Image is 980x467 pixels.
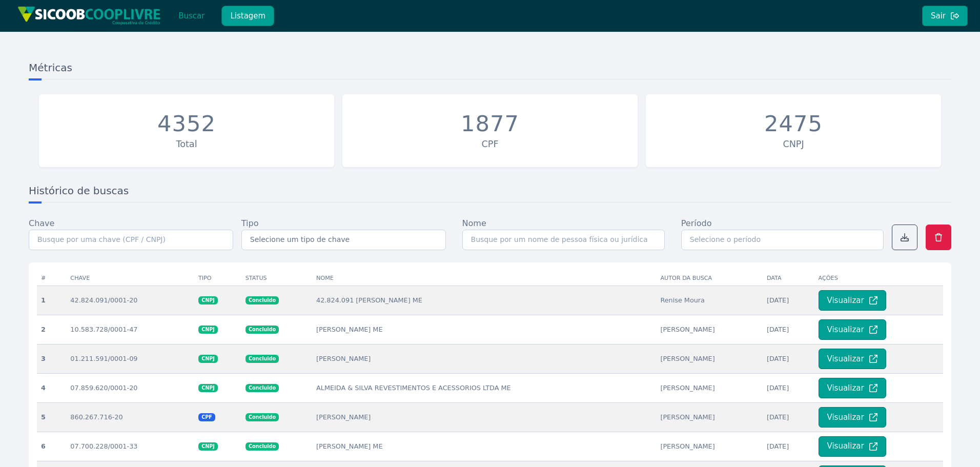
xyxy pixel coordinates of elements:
th: 1 [37,286,66,315]
input: Busque por um nome de pessoa física ou jurídica [462,230,665,250]
td: 42.824.091/0001-20 [66,286,194,315]
th: Ações [814,271,944,286]
div: Total [44,137,329,151]
td: [DATE] [763,373,814,402]
th: Nome [312,271,656,286]
span: Concluido [246,355,279,363]
label: Nome [462,217,486,230]
button: Visualizar [819,436,886,457]
button: Visualizar [819,319,886,340]
div: CNPJ [651,137,936,151]
span: CNPJ [198,442,218,451]
span: Concluido [246,413,279,421]
td: [PERSON_NAME] [312,402,656,432]
th: 2 [37,315,66,344]
h3: Histórico de buscas [29,184,951,202]
button: Visualizar [819,378,886,398]
input: Selecione o período [681,230,884,250]
th: Status [241,271,312,286]
th: 3 [37,344,66,373]
td: 01.211.591/0001-09 [66,344,194,373]
th: 6 [37,432,66,461]
label: Chave [29,217,54,230]
span: CNPJ [198,384,218,392]
span: CNPJ [198,296,218,304]
h3: Métricas [29,60,951,79]
th: 4 [37,373,66,402]
img: img/sicoob_cooplivre.png [17,6,161,25]
label: Período [681,217,712,230]
td: Renise Moura [656,286,763,315]
span: CNPJ [198,326,218,334]
td: [PERSON_NAME] [312,344,656,373]
label: Tipo [241,217,259,230]
td: [DATE] [763,432,814,461]
span: Concluido [246,296,279,304]
button: Buscar [170,6,213,26]
td: [DATE] [763,286,814,315]
th: Tipo [194,271,241,286]
td: [PERSON_NAME] ME [312,432,656,461]
td: 10.583.728/0001-47 [66,315,194,344]
span: Concluido [246,384,279,392]
td: 07.700.228/0001-33 [66,432,194,461]
td: [PERSON_NAME] [656,432,763,461]
th: Chave [66,271,194,286]
td: ALMEIDA & SILVA REVESTIMENTOS E ACESSORIOS LTDA ME [312,373,656,402]
th: Autor da busca [656,271,763,286]
button: Listagem [221,6,274,26]
div: CPF [348,137,632,151]
td: [DATE] [763,402,814,432]
td: [PERSON_NAME] [656,402,763,432]
button: Sair [922,6,968,26]
button: Visualizar [819,407,886,428]
td: [DATE] [763,315,814,344]
td: [PERSON_NAME] [656,373,763,402]
div: 1877 [461,111,519,137]
th: 5 [37,402,66,432]
div: 2475 [764,111,823,137]
div: 4352 [157,111,216,137]
th: Data [763,271,814,286]
span: Concluido [246,442,279,451]
button: Visualizar [819,290,886,311]
td: 860.267.716-20 [66,402,194,432]
input: Busque por uma chave (CPF / CNPJ) [29,230,233,250]
td: [PERSON_NAME] [656,315,763,344]
th: # [37,271,66,286]
td: [PERSON_NAME] ME [312,315,656,344]
td: [PERSON_NAME] [656,344,763,373]
td: 42.824.091 [PERSON_NAME] ME [312,286,656,315]
td: [DATE] [763,344,814,373]
button: Visualizar [819,349,886,369]
td: 07.859.620/0001-20 [66,373,194,402]
span: Concluido [246,326,279,334]
span: CNPJ [198,355,218,363]
span: CPF [198,413,215,421]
